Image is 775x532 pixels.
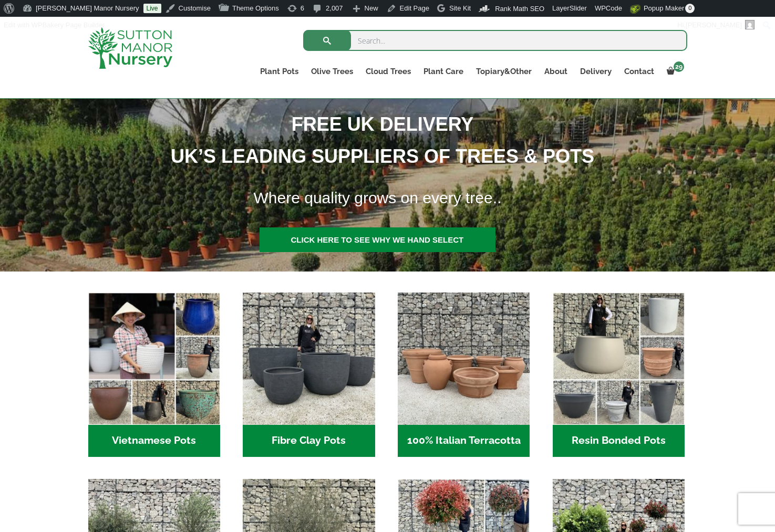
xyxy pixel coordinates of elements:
[417,64,470,79] a: Plant Care
[674,17,759,34] a: Hi,
[241,182,757,214] h1: Where quality grows on every tree..
[88,425,220,457] h2: Vietnamese Pots
[243,293,375,457] a: Visit product category Fibre Clay Pots
[88,293,220,424] img: Home - 6E921A5B 9E2F 4B13 AB99 4EF601C89C59 1 105 c
[303,30,687,51] input: Search...
[686,21,742,29] span: [PERSON_NAME]
[254,64,305,79] a: Plant Pots
[243,425,375,457] h2: Fibre Clay Pots
[88,27,172,69] img: logo
[660,64,687,79] a: 29
[674,61,684,72] span: 29
[553,293,685,424] img: Home - 67232D1B A461 444F B0F6 BDEDC2C7E10B 1 105 c
[470,64,538,79] a: Topiary&Other
[685,4,695,13] span: 0
[243,293,375,424] img: Home - 8194B7A3 2818 4562 B9DD 4EBD5DC21C71 1 105 c 1
[574,64,618,79] a: Delivery
[143,4,161,13] a: Live
[88,293,220,457] a: Visit product category Vietnamese Pots
[553,293,685,457] a: Visit product category Resin Bonded Pots
[538,64,574,79] a: About
[553,425,685,457] h2: Resin Bonded Pots
[359,64,417,79] a: Cloud Trees
[398,293,530,424] img: Home - 1B137C32 8D99 4B1A AA2F 25D5E514E47D 1 105 c
[398,293,530,457] a: Visit product category 100% Italian Terracotta
[398,425,530,457] h2: 100% Italian Terracotta
[495,5,544,13] span: Rank Math SEO
[305,64,359,79] a: Olive Trees
[618,64,660,79] a: Contact
[449,4,471,12] span: Site Kit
